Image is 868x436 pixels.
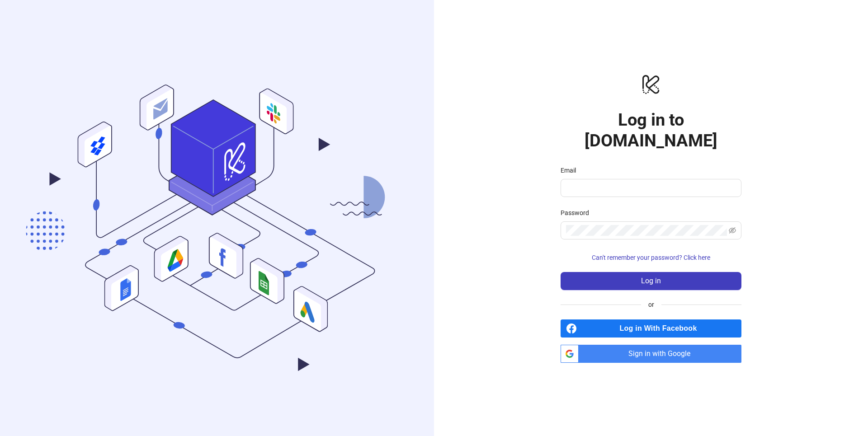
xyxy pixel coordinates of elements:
[566,225,727,236] input: Password
[641,300,661,309] span: or
[561,208,595,218] label: Password
[582,345,741,363] span: Sign in with Google
[592,254,710,261] span: Can't remember your password? Click here
[561,319,741,338] a: Log in With Facebook
[561,109,741,151] h1: Log in to [DOMAIN_NAME]
[729,227,736,234] span: eye-invisible
[580,319,741,338] span: Log in With Facebook
[561,254,741,261] a: Can't remember your password? Click here
[641,277,661,285] span: Log in
[566,183,734,193] input: Email
[561,345,741,363] a: Sign in with Google
[561,272,741,290] button: Log in
[561,250,741,265] button: Can't remember your password? Click here
[561,165,582,175] label: Email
